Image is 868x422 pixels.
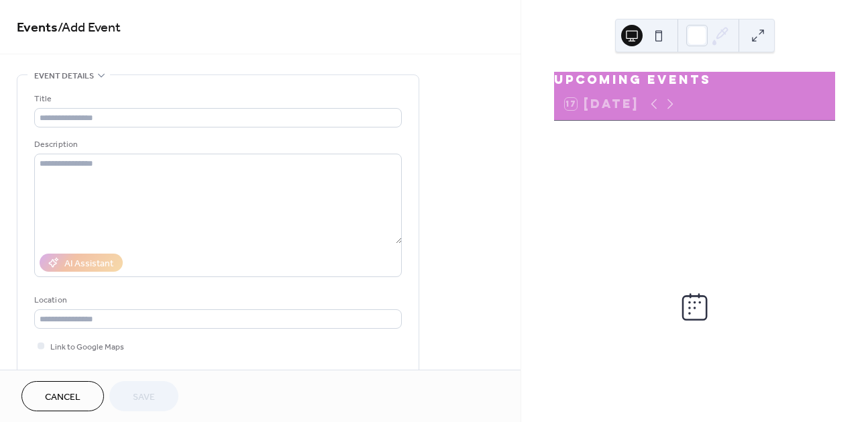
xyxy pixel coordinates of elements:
a: Events [17,15,58,41]
span: Cancel [45,390,80,405]
button: Cancel [21,381,104,411]
span: / Add Event [58,15,121,41]
span: Link to Google Maps [50,340,124,354]
div: Location [34,293,399,307]
div: Description [34,138,399,152]
div: Event color [34,369,135,383]
div: Title [34,92,399,106]
div: Upcoming events [554,72,835,88]
span: Event details [34,69,94,83]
